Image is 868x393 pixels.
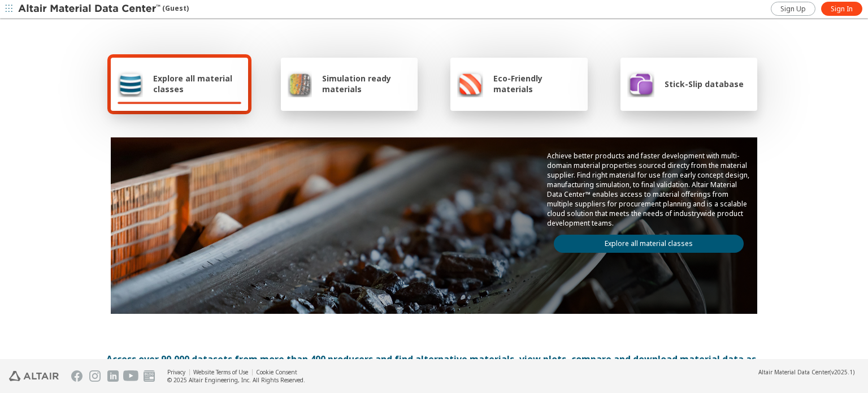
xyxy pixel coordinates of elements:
span: Explore all material classes [153,73,241,94]
span: Stick-Slip database [665,79,744,89]
img: Altair Engineering [9,371,59,381]
a: Sign In [821,2,862,16]
a: Sign Up [771,2,815,16]
div: (v2025.1) [758,368,854,376]
img: Explore all material classes [118,70,143,97]
p: Achieve better products and faster development with multi-domain material properties sourced dire... [547,151,750,228]
img: Simulation ready materials [288,70,312,97]
a: Website Terms of Use [193,368,248,376]
img: Altair Material Data Center [18,3,162,15]
a: Explore all material classes [554,235,744,253]
span: Altair Material Data Center [758,368,830,376]
img: Stick-Slip database [627,70,654,97]
span: Sign Up [780,5,806,14]
a: Cookie Consent [256,368,297,376]
span: Sign In [831,5,853,14]
span: Eco-Friendly materials [493,73,580,94]
a: Privacy [167,368,185,376]
div: (Guest) [18,3,189,15]
div: Access over 90,000 datasets from more than 400 producers and find alternative materials, view plo... [106,352,762,379]
span: Simulation ready materials [322,73,411,94]
img: Eco-Friendly materials [457,70,483,97]
div: © 2025 Altair Engineering, Inc. All Rights Reserved. [167,376,305,384]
